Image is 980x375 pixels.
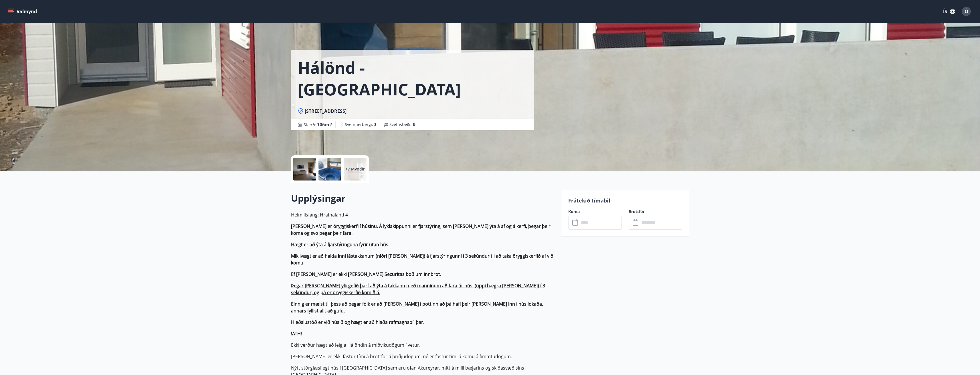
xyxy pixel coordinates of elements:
strong: Ef [PERSON_NAME] er ekki [PERSON_NAME] Securitas boð um innbrot. [291,271,441,277]
span: Ó [965,8,968,15]
p: Frátekið tímabil [568,197,682,204]
span: [STREET_ADDRESS] [305,108,347,114]
p: Ekki verður hægt að leigja Hálöndin á miðvikudögum í vetur. [291,342,554,348]
h1: Hálönd - [GEOGRAPHIC_DATA] [298,57,527,100]
strong: !ATH! [291,330,302,337]
strong: [PERSON_NAME] er öryggiskerfi í húsinu. Á lyklakippunni er fjarstýring, sem [PERSON_NAME] ýta á a... [291,223,551,236]
span: 106 m2 [317,121,332,128]
button: Ó [959,5,973,18]
span: Svefnstæði : [389,122,415,127]
span: Stærð : [304,121,332,128]
h2: Upplýsingar [291,192,554,204]
strong: Hægt er að ýta á fjarstýringuna fyrir utan hús. [291,241,389,248]
span: 3 [374,122,377,127]
strong: Hleðslustöð er við húsið og hægt er að hlaða rafmagnsbíl þar. [291,319,424,325]
label: Brottför [629,209,682,214]
p: Heimilisfang: Hrafnaland 4 [291,211,554,218]
ins: Mikilvægt er að halda inni lástakkanum (niðri [PERSON_NAME]) á fjarstýringunni í 3 sekúndur til a... [291,253,553,266]
button: menu [7,6,39,17]
strong: Einnig er mælst til þess að þegar fólk er að [PERSON_NAME] í pottinn að þá hafi þeir [PERSON_NAME... [291,301,543,314]
button: ÍS [940,6,958,17]
span: Svefnherbergi : [345,122,377,127]
span: 6 [413,122,415,127]
label: Koma [568,209,622,214]
ins: Þegar [PERSON_NAME] yfirgefið þarf að ýta á takkann með manninum að fara úr húsi (uppi hægra [PER... [291,282,545,296]
p: +7 Myndir [345,166,365,172]
p: [PERSON_NAME] er ekki fastur tími á brottför á þriðjudögum, né er fastur tími á komu á fimmtudögum. [291,353,554,360]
